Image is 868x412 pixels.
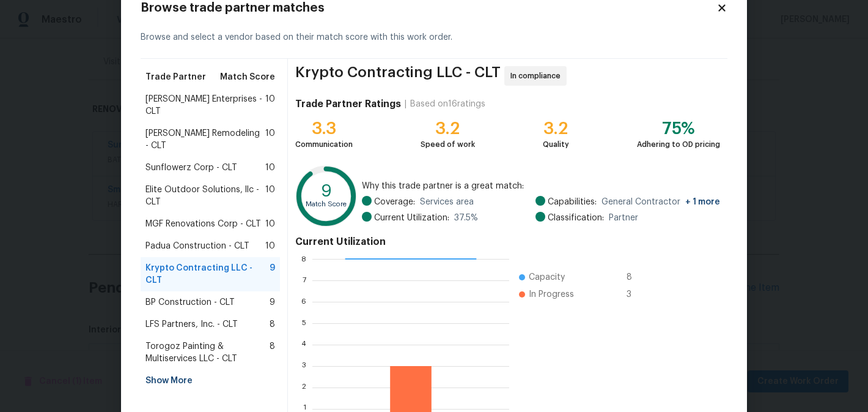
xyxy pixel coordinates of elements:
span: Services area [420,196,474,208]
div: 3.2 [543,122,569,135]
text: 9 [321,182,332,200]
span: + 1 more [685,198,720,206]
span: Torogoz Painting & Multiservices LLC - CLT [145,340,270,365]
span: 9 [270,296,275,309]
span: Classification: [548,212,604,224]
span: [PERSON_NAME] Enterprises - CLT [145,93,265,118]
span: 8 [270,318,275,331]
span: 9 [270,262,275,287]
div: 3.2 [421,122,475,135]
h4: Current Utilization [295,236,720,248]
span: Krypto Contracting LLC - CLT [295,66,501,86]
div: Based on 16 ratings [410,98,485,110]
span: BP Construction - CLT [145,296,235,309]
text: Match Score [306,201,347,208]
div: | [401,98,410,110]
span: 37.5 % [454,212,478,224]
text: 3 [302,362,306,370]
span: [PERSON_NAME] Remodeling - CLT [145,127,265,152]
text: 7 [303,277,306,284]
text: 5 [302,320,306,327]
span: Coverage: [374,196,415,208]
h2: Browse trade partner matches [141,2,716,14]
span: Why this trade partner is a great match: [362,180,720,192]
span: Partner [609,212,638,224]
span: Padua Construction - CLT [145,240,249,252]
span: LFS Partners, Inc. - CLT [145,318,238,331]
div: Show More [141,370,280,392]
div: Speed of work [421,138,475,151]
span: 10 [265,240,275,252]
div: Browse and select a vendor based on their match score with this work order. [141,17,727,59]
div: 75% [637,122,720,135]
span: Sunflowerz Corp - CLT [145,162,237,174]
span: In Progress [529,288,574,301]
span: Capabilities: [548,196,597,208]
span: 3 [627,288,646,301]
text: 6 [301,298,306,305]
text: 2 [302,384,306,391]
span: Capacity [529,271,565,283]
span: 10 [265,184,275,208]
h4: Trade Partner Ratings [295,98,401,110]
div: Quality [543,138,569,151]
span: Elite Outdoor Solutions, llc - CLT [145,184,265,208]
span: MGF Renovations Corp - CLT [145,218,261,230]
span: 10 [265,162,275,174]
div: Communication [295,138,353,151]
span: Match Score [220,71,275,83]
span: In compliance [510,70,565,82]
text: 8 [301,255,306,263]
span: 8 [627,271,646,283]
span: Krypto Contracting LLC - CLT [145,262,270,287]
span: 10 [265,218,275,230]
span: General Contractor [601,196,720,208]
span: 10 [265,127,275,152]
div: 3.3 [295,122,353,135]
div: Adhering to OD pricing [637,138,720,151]
span: 8 [270,340,275,365]
text: 4 [301,341,306,348]
span: Trade Partner [145,71,206,83]
span: 10 [265,93,275,118]
span: Current Utilization: [374,212,449,224]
